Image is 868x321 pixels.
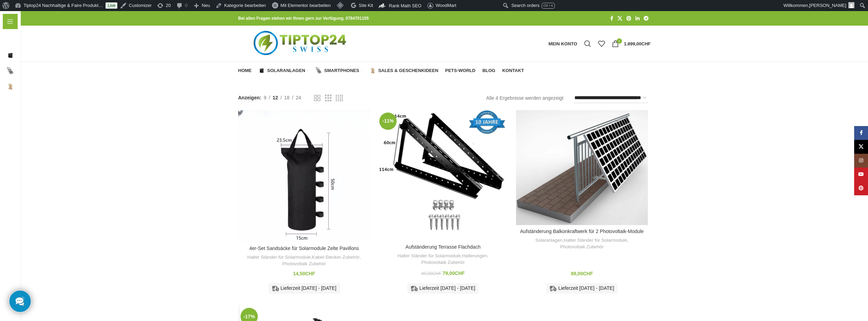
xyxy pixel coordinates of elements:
a: Halter Ständer für Solarmodule [247,254,311,261]
a: 4er-Set Sandsäcke für Solarmodule Zelte Pavillons [249,246,359,251]
span: CHF [432,271,441,276]
a: Logo der Website [238,41,364,46]
a: Photovoltaik Zubehör [282,261,326,267]
a: Pinterest Social Link [624,14,633,23]
a: Kontakt [502,64,524,78]
a: Photovoltaik Zubehör [560,244,604,250]
span: [PERSON_NAME] [809,3,846,8]
div: , , [519,237,644,250]
span: CHF [641,41,651,46]
a: Solaranlagen [259,64,309,78]
span: Mein Konto [549,42,577,46]
span: Kontakt [502,68,524,73]
a: YouTube Social Link [854,168,868,181]
a: Aufständerung Terrasse Flachdach [377,110,509,241]
a: X Social Link [615,14,624,23]
a: Pinterest Social Link [854,181,868,195]
a: Suche [581,37,595,51]
a: Aufständerung Terrasse Flachdach [406,244,481,250]
img: Smartphones [316,68,322,74]
span: 12 [273,95,278,100]
a: Smartphones [316,64,363,78]
a: LinkedIn Social Link [633,14,642,23]
a: Mein Konto [545,37,581,51]
span: CHF [583,271,593,276]
a: Rasteransicht 3 [325,94,332,102]
div: , , [380,253,505,266]
bdi: 1.899,00 [624,41,651,46]
a: Facebook Social Link [854,126,868,140]
bdi: 89,00 [571,271,593,276]
span: 1 [617,38,622,44]
span: CHF [455,270,465,276]
span: 9 [264,95,266,100]
span: Solaranlagen [267,68,305,73]
div: Hauptnavigation [235,64,527,78]
span: 24 [296,95,301,100]
span: Site Kit [359,3,373,8]
p: Alle 4 Ergebnisse werden angezeigt [486,94,563,102]
span: 18 [284,95,290,100]
a: 24 [293,94,304,101]
span: Sales & Geschenkideen [378,68,438,73]
a: X Social Link [854,140,868,154]
bdi: 14,50 [293,271,315,276]
img: Sales & Geschenkideen [370,68,376,74]
span: -11% [379,113,397,130]
select: Shop-Reihenfolge [574,93,648,103]
a: Live [106,2,117,9]
strong: Bei allen Fragen stehen wir Ihnen gern zur Verfügung. 0784701155 [238,16,369,21]
a: Halter Ständer für Solarmodule [564,237,627,244]
a: Home [238,64,252,78]
a: Rasteransicht 4 [336,94,343,102]
a: Aufständerung Balkonkraftwerk für 2 Photovoltaik-Module [520,229,644,234]
a: Sales & Geschenkideen [370,64,438,78]
a: 9 [261,94,269,101]
a: 4er-Set Sandsäcke für Solarmodule Zelte Pavillons [238,110,370,242]
a: Pets-World [445,64,475,78]
div: Lieferzeit [DATE] - [DATE] [269,283,340,294]
div: Lieferzeit [DATE] - [DATE] [546,283,617,294]
span: Blog [482,68,496,73]
span: Mit Elementor bearbeiten [280,3,331,8]
a: Kabel-Stecker-Zubehör [312,254,360,261]
span: Pets-World [445,68,475,73]
img: Solaranlagen [259,68,265,74]
a: Blog [482,64,496,78]
span: Ctrl + K [543,4,553,7]
a: 18 [282,94,292,101]
a: Instagram Social Link [854,154,868,168]
a: Halterungen [462,253,487,259]
div: Meine Wunschliste [595,37,608,51]
img: Tiptop24 Nachhaltige & Faire Produkte [238,26,364,62]
a: Facebook Social Link [608,14,615,23]
bdi: 89,00 [421,271,441,276]
a: Photovoltaik Zubehör [421,259,465,266]
div: , , [242,254,367,267]
a: Solaranlagen [535,237,562,244]
span: Smartphones [324,68,359,73]
a: Halter Ständer für Solarmodule [397,253,461,259]
a: Rasteransicht 2 [314,94,320,102]
span: Home [238,68,252,73]
span: CHF [305,271,315,276]
a: Aufständerung Balkonkraftwerk für 2 Photovoltaik-Module [516,110,648,225]
img: Aufrufe der letzten 48 Stunden. Klicke hier für weitere Jetpack-Statistiken. [462,2,501,10]
div: Lieferzeit [DATE] - [DATE] [407,283,479,294]
span: Anzeigen [238,94,261,101]
a: 1 1.899,00CHF [608,37,654,51]
a: 12 [270,94,281,101]
span: Rank Math SEO [389,3,422,8]
a: Telegram Social Link [642,14,651,23]
bdi: 79,00 [443,270,465,276]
